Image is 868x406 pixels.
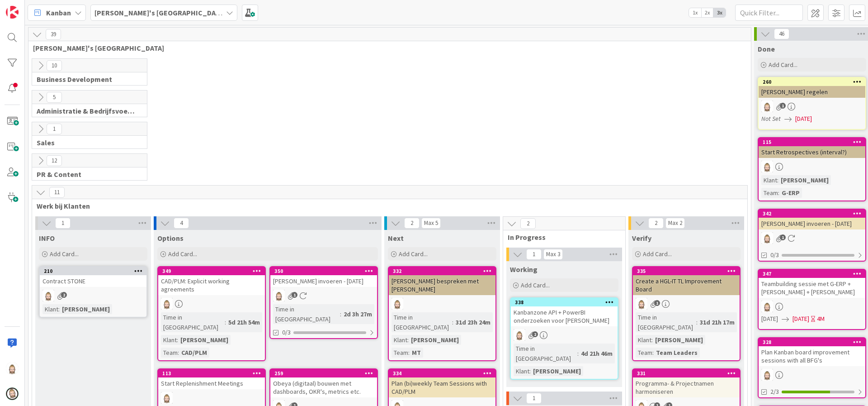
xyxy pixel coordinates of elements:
[759,210,865,218] div: 342
[761,232,773,244] img: Rv
[780,234,786,240] span: 1
[389,369,495,377] div: 334
[389,369,495,397] div: 334Plan (bi)weekly Team Sessions with CAD/PLM
[770,387,779,396] span: 2/3
[531,366,583,376] div: [PERSON_NAME]
[778,175,831,185] div: [PERSON_NAME]
[157,234,184,243] span: Options
[161,392,173,404] img: Rv
[633,298,740,310] div: Rv
[161,335,177,345] div: Klant
[546,252,560,257] div: Max 3
[162,370,265,377] div: 113
[389,298,495,310] div: Rv
[508,233,614,242] span: In Progress
[388,266,496,361] a: 332[PERSON_NAME] bespreken met [PERSON_NAME]RvTime in [GEOGRAPHIC_DATA]:31d 23h 24mKlant:[PERSON_...
[37,106,136,115] span: Administratie & Bedrijfsvoering
[158,267,265,295] div: 349CAD/PLM: Explicit working agreements
[758,44,775,53] span: Done
[515,299,618,306] div: 338
[408,348,410,358] span: :
[273,290,285,301] img: Rv
[40,267,146,287] div: 210Contract STONE
[759,78,865,86] div: 260
[273,304,340,324] div: Time in [GEOGRAPHIC_DATA]
[511,298,618,326] div: 338Kanbanzone API + PowerBI onderzoeken voor [PERSON_NAME]
[270,267,377,275] div: 350
[758,269,866,330] a: 347Teambuilding sessie met G-ERP + [PERSON_NAME] + [PERSON_NAME]Rv[DATE][DATE]4M
[270,290,377,301] div: Rv
[636,348,652,358] div: Team
[637,370,740,377] div: 331
[780,103,786,109] span: 1
[778,188,779,198] span: :
[158,369,265,377] div: 113
[632,234,651,243] span: Verify
[759,301,865,312] div: Rv
[452,317,453,327] span: :
[777,175,778,185] span: :
[643,250,672,258] span: Add Card...
[158,392,265,404] div: Rv
[668,221,682,225] div: Max 2
[689,8,701,17] span: 1x
[39,234,55,243] span: INFO
[389,267,495,275] div: 332
[761,115,781,123] i: Not Set
[759,232,865,244] div: Rv
[579,349,615,358] div: 4d 21h 46m
[511,306,618,326] div: Kanbanzone API + PowerBI onderzoeken voor [PERSON_NAME]
[392,312,452,332] div: Time in [GEOGRAPHIC_DATA]
[178,335,231,345] div: [PERSON_NAME]
[529,366,531,376] span: :
[225,317,226,327] span: :
[177,335,178,345] span: :
[758,209,866,262] a: 342[PERSON_NAME] invoeren - [DATE]Rv0/3
[770,250,779,260] span: 0/3
[47,124,62,134] span: 1
[759,78,865,98] div: 260[PERSON_NAME] regelen
[759,346,865,366] div: Plan Kanban board improvement sessions with all BFG's
[33,43,740,53] span: Rob's Kanban Zone
[633,267,740,295] div: 335Create a HGL-IT TL Improvement Board
[758,137,866,201] a: 115Start Retrospectives (interval?)RvKlant:[PERSON_NAME]Team:G-ERP
[793,314,809,324] span: [DATE]
[282,328,291,337] span: 0/3
[340,309,341,319] span: :
[158,275,265,295] div: CAD/PLM: Explicit working agreements
[763,79,865,85] div: 260
[60,304,112,314] div: [PERSON_NAME]
[636,298,647,310] img: Rv
[633,267,740,275] div: 335
[637,268,740,274] div: 335
[514,366,529,376] div: Klant
[759,86,865,98] div: [PERSON_NAME] regelen
[270,369,377,377] div: 259
[698,317,737,327] div: 31d 21h 17m
[521,281,550,289] span: Add Card...
[761,175,777,185] div: Klant
[759,369,865,381] div: Rv
[6,362,19,375] img: Rv
[157,266,266,361] a: 349CAD/PLM: Explicit working agreementsRvTime in [GEOGRAPHIC_DATA]:5d 21h 54mKlant:[PERSON_NAME]T...
[735,5,803,21] input: Quick Filter...
[636,312,696,332] div: Time in [GEOGRAPHIC_DATA]
[759,146,865,158] div: Start Retrospectives (interval?)
[761,161,773,172] img: Rv
[292,292,297,298] span: 1
[392,348,408,358] div: Team
[409,335,461,345] div: [PERSON_NAME]
[633,369,740,377] div: 331
[158,267,265,275] div: 349
[648,218,664,229] span: 2
[759,338,865,366] div: 328Plan Kanban board improvement sessions with all BFG's
[158,369,265,389] div: 113Start Replenishment Meetings
[577,349,579,358] span: :
[632,266,741,361] a: 335Create a HGL-IT TL Improvement BoardRvTime in [GEOGRAPHIC_DATA]:31d 21h 17mKlant:[PERSON_NAME]...
[526,249,542,260] span: 1
[47,60,62,71] span: 10
[42,304,58,314] div: Klant
[404,218,420,229] span: 2
[759,100,865,112] div: Rv
[161,348,178,358] div: Team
